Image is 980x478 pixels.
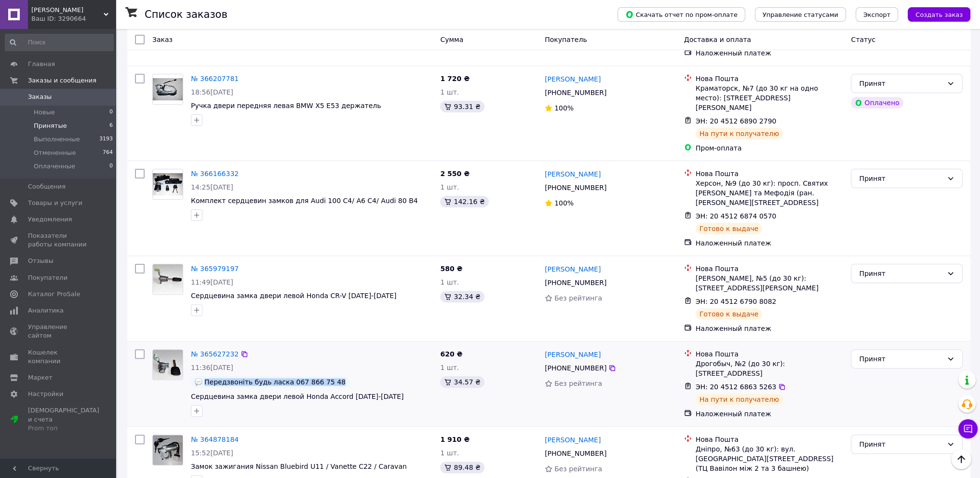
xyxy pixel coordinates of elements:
[109,108,113,117] span: 0
[440,170,470,178] span: 2 550 ₴
[696,143,844,153] div: Пром-оплата
[152,169,183,200] a: Фото товару
[543,447,608,460] div: [PHONE_NUMBER]
[191,449,233,457] span: 15:52[DATE]
[153,264,183,294] img: Фото товару
[191,463,407,470] span: Замок зажигания Nissan Bluebird U11 / Vanette С22 / Caravan
[152,264,183,295] a: Фото товару
[191,292,396,300] a: Сердцевина замка двери левой Honda CR-V [DATE]-[DATE]
[684,36,751,43] span: Доставка и оплата
[440,196,488,207] div: 142.16 ₴
[28,424,99,433] div: Prom топ
[440,88,459,96] span: 1 шт.
[618,7,745,22] button: Скачать отчет по пром-оплате
[440,376,484,388] div: 34.57 ₴
[152,36,173,43] span: Заказ
[859,439,943,450] div: Принят
[153,435,183,465] img: Фото товару
[440,36,463,43] span: Сумма
[28,232,89,249] span: Показатели работы компании
[440,101,484,112] div: 93.31 ₴
[696,117,777,125] span: ЭН: 20 4512 6890 2790
[153,173,183,196] img: Фото товару
[103,149,113,157] span: 764
[440,278,459,286] span: 1 шт.
[898,10,970,18] a: Создать заказ
[440,364,459,371] span: 1 шт.
[545,264,601,274] a: [PERSON_NAME]
[696,394,783,405] div: На пути к получателю
[191,102,381,109] a: Ручка двери передняя левая BMW X5 E53 держатель
[696,83,844,112] div: Краматорск, №7 (до 30 кг на одно место): [STREET_ADDRESS][PERSON_NAME]
[554,199,574,207] span: 100%
[191,88,233,96] span: 18:56[DATE]
[545,350,601,359] a: [PERSON_NAME]
[951,449,971,469] button: Наверх
[696,212,777,220] span: ЭН: 20 4512 6874 0570
[28,199,82,207] span: Товары и услуги
[863,11,890,18] span: Экспорт
[859,78,943,89] div: Принят
[204,378,346,386] span: Передзвоніть будь ласка 067 866 75 48
[554,104,574,112] span: 100%
[28,390,63,398] span: Настройки
[908,7,970,22] button: Создать заказ
[696,308,762,320] div: Готово к выдаче
[191,197,418,205] a: Комплект сердцевин замков для Audi 100 C4/ A6 C4/ Audi 80 B4
[99,135,113,144] span: 3193
[31,14,116,23] div: Ваш ID: 3290664
[152,74,183,105] a: Фото товару
[28,93,52,101] span: Заказы
[696,273,844,293] div: [PERSON_NAME], №5 (до 30 кг): [STREET_ADDRESS][PERSON_NAME]
[696,223,762,234] div: Готово к выдаче
[440,462,484,473] div: 89.48 ₴
[191,170,239,178] a: № 366166332
[440,183,459,191] span: 1 шт.
[195,378,202,386] img: :speech_balloon:
[152,349,183,380] a: Фото товару
[28,323,89,340] span: Управление сайтом
[696,444,844,473] div: Дніпро, №63 (до 30 кг): вул. [GEOGRAPHIC_DATA][STREET_ADDRESS] (ТЦ Вавілон між 2 та 3 башнею)
[696,349,844,359] div: Нова Пошта
[34,122,67,130] span: Принятые
[440,75,470,82] span: 1 720 ₴
[696,178,844,207] div: Херсон, №9 (до 30 кг): просп. Святих [PERSON_NAME] та Мефодія (ран. [PERSON_NAME][STREET_ADDRESS]
[696,359,844,378] div: Дрогобыч, №2 (до 30 кг): [STREET_ADDRESS]
[28,406,99,433] span: [DEMOGRAPHIC_DATA] и счета
[28,76,96,85] span: Заказы и сообщения
[191,393,403,400] a: Сердцевина замка двери левой Honda Accord [DATE]-[DATE]
[28,290,80,299] span: Каталог ProSale
[28,373,53,382] span: Маркет
[28,60,55,68] span: Главная
[554,380,602,387] span: Без рейтинга
[696,48,844,58] div: Наложенный платеж
[153,350,183,380] img: Фото товару
[191,183,233,191] span: 14:25[DATE]
[5,34,114,51] input: Поиск
[191,436,239,443] a: № 364878184
[696,264,844,273] div: Нова Пошта
[696,169,844,178] div: Нова Пошта
[856,7,898,22] button: Экспорт
[109,122,113,130] span: 6
[152,435,183,465] a: Фото товару
[34,135,80,144] span: Выполненные
[543,361,608,375] div: [PHONE_NUMBER]
[696,383,777,391] span: ЭН: 20 4512 6863 5263
[28,215,72,224] span: Уведомления
[696,74,844,83] div: Нова Пошта
[440,436,470,443] span: 1 910 ₴
[440,350,462,358] span: 620 ₴
[153,78,183,101] img: Фото товару
[859,268,943,279] div: Принят
[958,419,978,438] button: Чат с покупателем
[440,291,484,302] div: 32.34 ₴
[191,265,239,273] a: № 365979197
[543,181,608,194] div: [PHONE_NUMBER]
[696,409,844,419] div: Наложенный платеж
[34,108,55,117] span: Новые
